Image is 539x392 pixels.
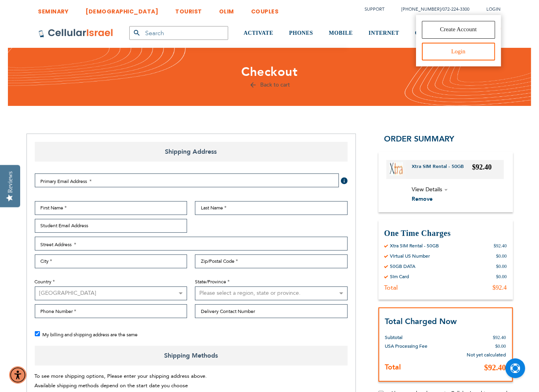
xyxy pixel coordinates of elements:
[496,253,507,259] div: $0.00
[412,186,443,193] span: View Details
[38,2,69,17] a: SEMINARY
[390,263,416,269] div: 50GB DATA
[415,19,467,48] a: OTHER SERVICES
[390,162,403,175] img: Xtra SIM Rental - 50GB
[385,327,447,342] th: Subtotal
[35,142,348,162] span: Shipping Address
[422,21,495,39] a: Create Account
[9,366,26,384] div: Accessibility Menu
[385,316,457,327] strong: Total Charged Now
[251,2,279,17] a: COUPLES
[384,284,398,292] div: Total
[385,343,428,349] span: USA Processing Fee
[412,163,470,176] a: Xtra SIM Rental - 50GB
[493,335,506,340] span: $92.40
[390,273,409,280] div: Sim Card
[472,163,492,171] span: $92.40
[329,30,353,36] span: MOBILE
[38,28,113,38] img: Cellular Israel Logo
[494,243,507,249] div: $92.40
[394,4,470,15] li: /
[496,263,507,269] div: $0.00
[86,2,159,17] a: [DEMOGRAPHIC_DATA]
[219,2,234,17] a: OLIM
[390,253,430,259] div: Virtual US Number
[493,284,507,292] div: $92.4
[412,195,433,203] span: Remove
[415,30,467,36] span: OTHER SERVICES
[422,43,495,60] a: Login
[289,30,313,36] span: PHONES
[467,352,506,358] span: Not yet calculated
[129,26,228,40] input: Search
[369,19,399,48] a: INTERNET
[176,2,202,17] a: TOURIST
[369,30,399,36] span: INTERNET
[384,228,507,239] h3: One Time Charges
[289,19,313,48] a: PHONES
[487,6,501,12] span: Login
[244,30,273,36] span: ACTIVATE
[7,171,14,193] div: Reviews
[365,6,385,12] a: Support
[402,6,441,12] a: [PHONE_NUMBER]
[244,19,273,48] a: ACTIVATE
[385,362,401,372] strong: Total
[443,6,470,12] a: 072-224-3300
[496,273,507,280] div: $0.00
[496,343,506,349] span: $0.00
[43,332,138,338] span: My billing and shipping address are the same
[484,363,506,372] span: $92.40
[390,243,439,249] div: Xtra SIM Rental - 50GB
[329,19,353,48] a: MOBILE
[35,346,348,366] span: Shipping Methods
[35,373,207,390] span: To see more shipping options, Please enter your shipping address above. Available shipping method...
[249,81,290,89] a: Back to cart
[384,134,455,144] span: Order Summary
[242,64,298,80] span: Checkout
